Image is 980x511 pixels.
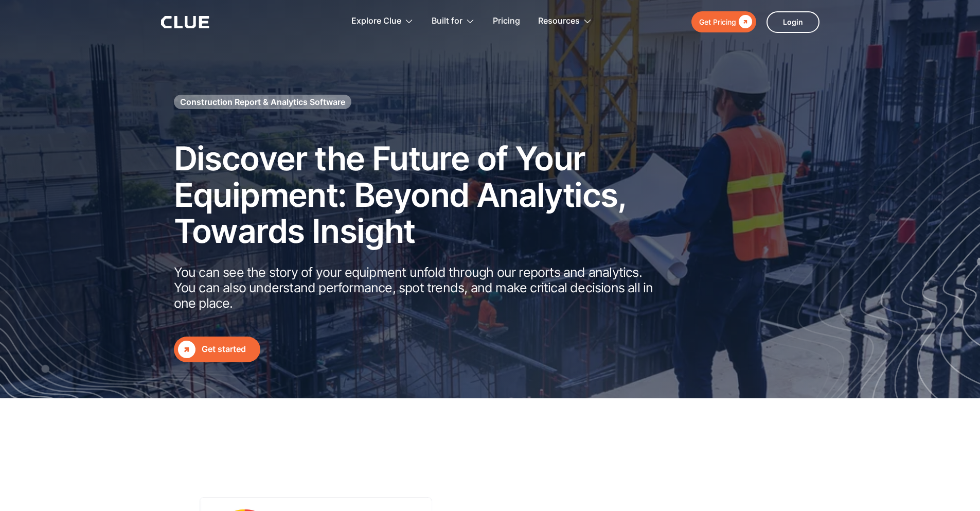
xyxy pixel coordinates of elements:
a: Login [767,11,819,33]
div: Explore Clue [351,5,414,38]
div: Resources [538,5,592,38]
div: Built for [432,5,475,38]
a: Get Pricing [691,11,756,32]
div: Resources [538,5,580,38]
a: Get started [174,337,260,362]
div: Explore Clue [351,5,401,38]
a: Pricing [493,5,520,38]
h2: Discover the Future of Your Equipment: Beyond Analytics, Towards Insight [174,140,663,249]
p: You can see the story of your equipment unfold through our reports and analytics. You can also un... [174,265,663,311]
div: Built for [432,5,462,38]
div:  [736,15,752,28]
div:  [178,341,195,358]
h1: Construction Report & Analytics Software [180,96,345,108]
img: Construction fleet management software [753,93,980,398]
div: Get started [202,343,256,356]
div: Get Pricing [699,15,736,28]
